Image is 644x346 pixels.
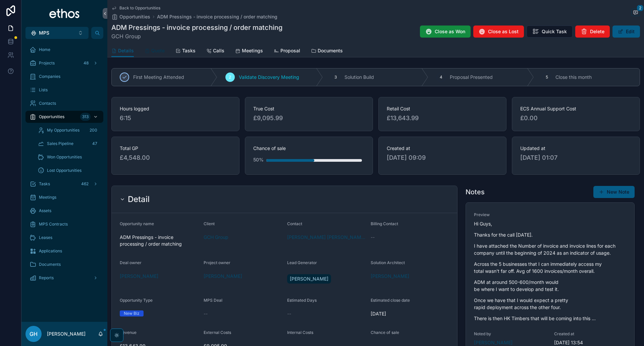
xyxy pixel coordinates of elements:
span: Close this month [555,74,592,81]
a: Meetings [235,45,263,58]
span: Sales Pipeline [47,141,73,146]
span: Lost Opportunities [47,168,82,173]
span: Contact [287,221,302,226]
a: Tasks [175,45,196,58]
span: Lead Generator [287,260,317,265]
div: 200 [88,126,99,134]
a: Opportunities [111,13,150,20]
button: Delete [575,26,610,38]
button: 2 [631,9,640,17]
span: GH [30,330,38,338]
button: Select Button [25,27,89,39]
span: 2 [637,5,644,11]
span: Meetings [39,195,56,200]
span: £9,095.99 [253,113,365,123]
p: Thanks for the call [DATE]. [474,231,626,238]
span: Hours logged [120,105,231,112]
span: Contacts [39,101,56,106]
a: Sales Pipeline47 [34,138,103,150]
a: Documents [311,45,343,58]
span: [DATE] 09:09 [387,153,498,162]
a: Leases [25,232,103,244]
span: 6:15 [120,113,231,123]
span: Details [118,47,134,54]
span: MPS Contracts [39,221,68,227]
span: Won Opportunities [47,154,82,160]
span: -- [204,310,208,317]
a: [PERSON_NAME] [287,274,331,284]
div: 48 [82,59,91,67]
a: Details [111,45,134,57]
span: Quick Task [542,28,567,35]
div: scrollable content [21,39,107,293]
a: [PERSON_NAME] [204,273,242,280]
span: GCH Group [204,234,228,241]
div: 50% [253,153,264,166]
div: 313 [80,113,91,121]
button: Close as Lost [473,26,524,38]
a: Meetings [25,191,103,203]
a: [PERSON_NAME] [371,273,409,280]
span: Chance of sale [371,330,399,335]
p: [PERSON_NAME] [47,331,86,337]
span: [DATE] 13:54 [554,339,626,346]
button: New Note [593,186,635,198]
span: Tasks [39,181,50,187]
span: Retail Cost [387,105,498,112]
a: Projects48 [25,57,103,69]
span: 2 [229,75,231,80]
span: Proposal Presented [450,74,493,81]
a: Lists [25,84,103,96]
span: Documents [39,262,61,267]
span: Back to Opportunities [119,5,160,11]
h2: Detail [128,194,150,205]
span: Total GP [120,145,231,152]
a: Calls [206,45,224,58]
a: Quote [145,45,165,58]
a: [PERSON_NAME] [120,273,158,280]
span: Leases [39,235,52,240]
span: Opportunities [119,13,150,20]
a: Tasks462 [25,178,103,190]
span: £13,643.99 [387,113,498,123]
span: £4,548.00 [120,153,231,162]
span: Quote [151,47,165,54]
h1: ADM Pressings - invoice processing / order matching [111,23,282,32]
span: Assets [39,208,51,213]
span: First Meeting Attended [133,74,184,81]
span: 3 [334,75,337,80]
a: [PERSON_NAME] [474,339,513,346]
span: Noted by [474,331,546,337]
p: Once we have that I would expect a pretty rapid deployment across the other four. [474,297,626,311]
span: Close as Won [435,28,465,35]
p: There is then HK Timbers that will be coming into this ... [474,315,626,322]
span: Documents [318,47,343,54]
div: New Biz [124,310,140,316]
span: [DATE] [371,310,449,317]
a: Applications [25,245,103,257]
span: Internal Costs [287,330,313,335]
a: Contacts [25,97,103,109]
span: Revenue [120,330,137,335]
span: Projects [39,60,55,66]
span: Deal owner [120,260,142,265]
a: My Opportunities200 [34,124,103,136]
div: 462 [79,180,91,188]
div: 47 [90,140,99,148]
span: Meetings [242,47,263,54]
button: Quick Task [527,26,573,38]
span: [PERSON_NAME] [290,276,328,282]
span: Lists [39,87,48,93]
span: Updated at [520,145,632,152]
span: -- [371,234,375,241]
span: Opportunities [39,114,64,119]
span: Project owner [204,260,230,265]
span: Created at [387,145,498,152]
img: App logo [49,8,80,19]
span: Solution Architect [371,260,405,265]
